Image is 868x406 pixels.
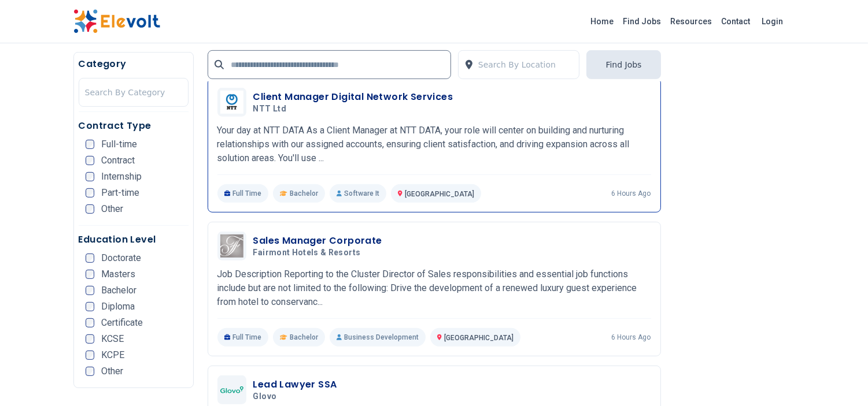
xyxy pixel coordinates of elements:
span: Fairmont Hotels & Resorts [253,248,361,258]
span: Full-time [101,140,137,149]
span: [GEOGRAPHIC_DATA] [444,334,514,342]
span: Doctorate [101,254,141,263]
span: NTT Ltd [253,104,286,114]
input: Certificate [86,318,95,327]
a: Fairmont Hotels & ResortsSales Manager CorporateFairmont Hotels & ResortsJob Description Reportin... [217,232,651,347]
h3: Client Manager Digital Network Services [253,90,453,104]
span: Bachelor [101,286,136,295]
h5: Category [79,57,189,71]
input: Masters [86,270,95,279]
span: KCPE [101,351,124,360]
img: Glovo [220,386,243,394]
a: Resources [666,12,717,31]
a: Contact [717,12,755,31]
p: 6 hours ago [612,333,651,342]
input: Other [86,204,95,214]
h3: Sales Manager Corporate [253,234,382,248]
iframe: Chat Widget [810,351,868,406]
p: Your day at NTT DATA As a Client Manager at NTT DATA, your role will center on building and nurtu... [217,124,651,165]
span: Glovo [253,392,277,402]
span: [GEOGRAPHIC_DATA] [405,190,474,198]
p: Full Time [217,184,269,203]
p: Job Description Reporting to the Cluster Director of Sales responsibilities and essential job fun... [217,267,651,309]
a: Home [586,12,619,31]
p: Software It [330,184,386,203]
span: Other [101,367,123,376]
input: Doctorate [86,254,95,263]
iframe: Advertisement [675,52,795,398]
input: Internship [86,172,95,181]
input: Part-time [86,188,95,198]
img: NTT Ltd [220,91,243,114]
span: Bachelor [290,189,318,198]
a: Login [755,10,791,33]
span: Contract [101,156,135,165]
span: Bachelor [290,333,318,342]
input: Full-time [86,140,95,149]
span: Other [101,204,123,214]
a: Find Jobs [619,12,666,31]
h5: Education Level [79,233,189,247]
p: Full Time [217,328,269,347]
input: KCSE [86,334,95,344]
span: Part-time [101,188,139,198]
input: KCPE [86,351,95,360]
a: NTT LtdClient Manager Digital Network ServicesNTT LtdYour day at NTT DATA As a Client Manager at ... [217,88,651,203]
span: Internship [101,172,142,181]
p: 6 hours ago [612,189,651,198]
input: Bachelor [86,286,95,295]
span: Certificate [101,318,143,327]
img: Elevolt [73,9,160,33]
p: Business Development [330,328,426,347]
span: Masters [101,270,135,279]
h5: Contract Type [79,119,189,133]
span: Diploma [101,302,135,311]
input: Other [86,367,95,376]
span: KCSE [101,334,124,344]
input: Diploma [86,302,95,311]
img: Fairmont Hotels & Resorts [220,234,243,258]
h3: Lead Lawyer SSA [253,378,337,392]
input: Contract [86,156,95,165]
button: Find Jobs [586,50,660,79]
